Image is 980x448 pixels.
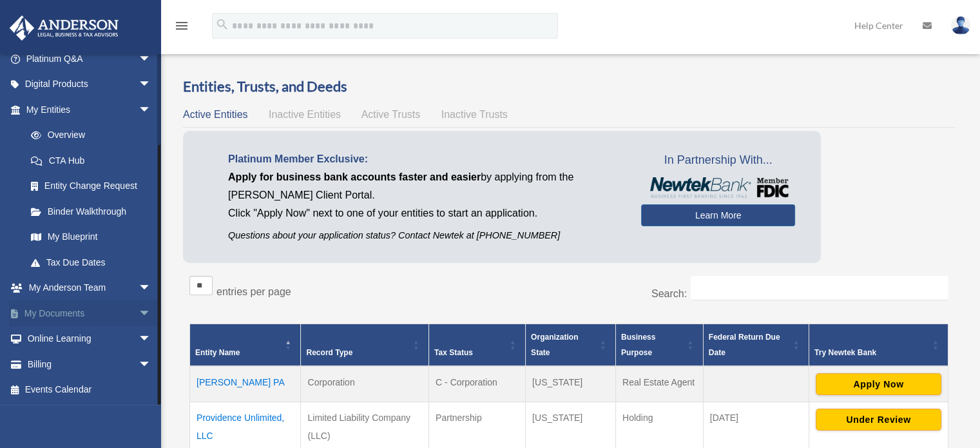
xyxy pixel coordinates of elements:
[18,199,164,224] a: Binder Walkthrough
[269,109,341,120] span: Inactive Entities
[9,351,171,377] a: Billingarrow_drop_down
[9,97,164,122] a: My Entitiesarrow_drop_down
[139,326,164,353] span: arrow_drop_down
[183,77,955,97] h3: Entities, Trusts, and Deeds
[301,366,429,402] td: Corporation
[816,373,941,395] button: Apply Now
[139,97,164,123] span: arrow_drop_down
[139,275,164,302] span: arrow_drop_down
[526,366,616,402] td: [US_STATE]
[441,109,508,120] span: Inactive Trusts
[18,148,164,173] a: CTA Hub
[6,15,122,41] img: Anderson Advisors Platinum Portal
[18,173,164,199] a: Entity Change Request
[174,18,189,34] i: menu
[139,46,164,72] span: arrow_drop_down
[9,377,171,403] a: Events Calendar
[361,109,421,120] span: Active Trusts
[9,46,171,72] a: Platinum Q&Aarrow_drop_down
[215,17,229,32] i: search
[139,351,164,378] span: arrow_drop_down
[531,333,578,357] span: Organization State
[228,204,622,222] p: Click "Apply Now" next to one of your entities to start an application.
[651,288,687,299] label: Search:
[9,72,171,97] a: Digital Productsarrow_drop_down
[228,150,622,168] p: Platinum Member Exclusive:
[526,324,616,366] th: Organization State: Activate to sort
[434,348,473,357] span: Tax Status
[228,171,481,182] span: Apply for business bank accounts faster and easier
[648,177,789,198] img: NewtekBankLogoSM.png
[195,348,240,357] span: Entity Name
[429,366,526,402] td: C - Corporation
[814,345,928,360] div: Try Newtek Bank
[216,286,291,297] label: entries per page
[709,333,780,357] span: Federal Return Due Date
[183,109,247,120] span: Active Entities
[429,324,526,366] th: Tax Status: Activate to sort
[139,72,164,98] span: arrow_drop_down
[18,249,164,275] a: Tax Due Dates
[9,275,171,301] a: My Anderson Teamarrow_drop_down
[9,300,171,326] a: My Documentsarrow_drop_down
[621,333,655,357] span: Business Purpose
[9,326,171,352] a: Online Learningarrow_drop_down
[190,366,301,402] td: [PERSON_NAME] PA
[18,224,164,250] a: My Blueprint
[228,228,622,244] p: Questions about your application status? Contact Newtek at [PHONE_NUMBER]
[190,324,301,366] th: Entity Name: Activate to invert sorting
[641,204,795,226] a: Learn More
[615,324,703,366] th: Business Purpose: Activate to sort
[301,324,429,366] th: Record Type: Activate to sort
[615,366,703,402] td: Real Estate Agent
[18,122,158,148] a: Overview
[306,348,352,357] span: Record Type
[228,168,622,204] p: by applying from the [PERSON_NAME] Client Portal.
[809,324,948,366] th: Try Newtek Bank : Activate to sort
[174,23,189,34] a: menu
[703,324,809,366] th: Federal Return Due Date: Activate to sort
[951,16,970,35] img: User Pic
[139,300,164,327] span: arrow_drop_down
[816,409,941,431] button: Under Review
[641,150,795,171] span: In Partnership With...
